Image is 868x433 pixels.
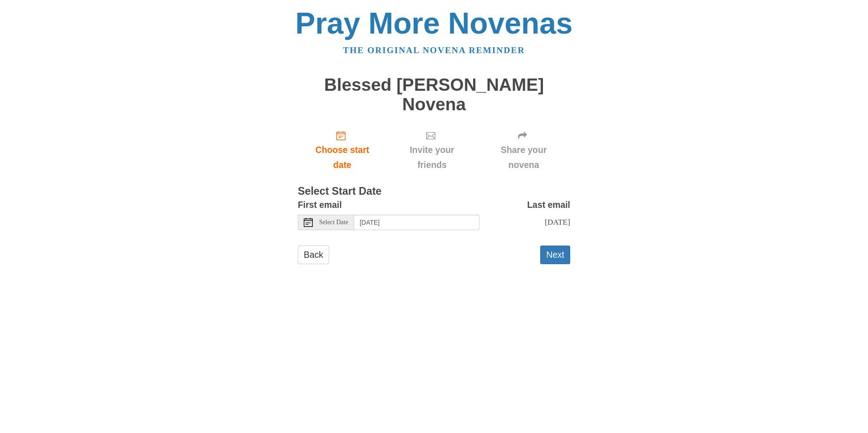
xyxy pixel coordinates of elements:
a: The original novena reminder [343,45,525,55]
a: Back [298,246,329,264]
span: Choose start date [307,143,378,172]
label: Last email [527,197,570,212]
span: Invite your friends [396,143,468,172]
div: Click "Next" to confirm your start date first. [477,123,570,177]
a: Pray More Novenas [296,6,573,40]
label: First email [298,197,342,212]
a: Choose start date [298,123,387,177]
h3: Select Start Date [298,186,570,197]
h1: Blessed [PERSON_NAME] Novena [298,75,570,114]
span: Share your novena [486,143,561,172]
div: Click "Next" to confirm your start date first. [387,123,477,177]
span: Select Date [319,219,348,226]
span: [DATE] [545,217,570,226]
button: Next [540,246,570,264]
